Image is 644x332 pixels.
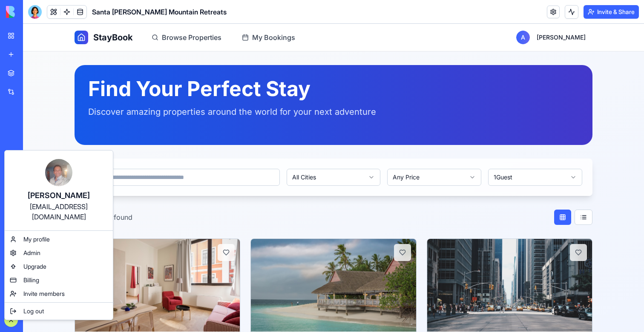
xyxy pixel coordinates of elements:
[45,159,72,186] img: ACg8ocIoKTluYVx1WVSvMTc6vEhh8zlEulljtIG1Q6EjfdS3E24EJStT=s96-c
[70,8,110,20] span: StayBook
[23,276,39,284] span: Billing
[6,233,111,246] a: My profile
[6,246,111,260] a: Admin
[52,188,109,199] p: properties found
[404,215,569,308] img: Mountain Cabin Retreat
[23,235,50,244] span: My profile
[514,9,563,18] span: [PERSON_NAME]
[65,55,447,75] h1: Find Your Perfect Stay
[6,273,111,287] a: Billing
[493,7,507,20] span: A
[6,260,111,273] a: Upgrade
[23,307,44,315] span: Log out
[486,5,569,22] button: A[PERSON_NAME]
[228,215,393,308] img: Cozy Beach House
[214,5,277,22] a: My Bookings
[6,287,111,301] a: Invite members
[6,152,111,229] a: [PERSON_NAME][EMAIL_ADDRESS][DOMAIN_NAME]
[23,262,46,271] span: Upgrade
[52,7,110,20] a: StayBook
[65,82,447,94] p: Discover amazing properties around the world for your next adventure
[229,9,272,19] span: My Bookings
[23,249,40,257] span: Admin
[52,215,217,308] img: Luxury Downtown Loft
[139,9,198,19] span: Browse Properties
[23,289,65,298] span: Invite members
[124,5,204,22] a: Browse Properties
[13,190,104,201] div: [PERSON_NAME]
[13,201,104,222] div: [EMAIL_ADDRESS][DOMAIN_NAME]
[52,189,56,198] span: 3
